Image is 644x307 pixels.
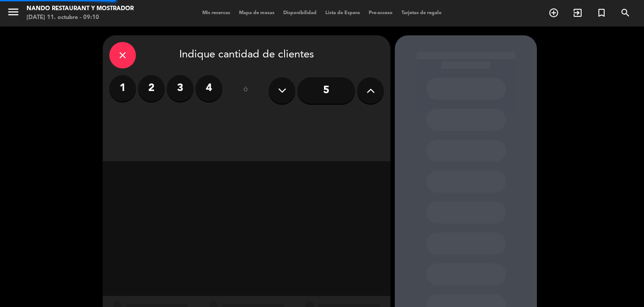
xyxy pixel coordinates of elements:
i: search [620,8,631,18]
div: Nando Restaurant y Mostrador [27,4,134,13]
label: 3 [167,75,193,102]
span: Lista de Espera [321,11,364,15]
div: Indique cantidad de clientes [109,42,384,68]
div: [DATE] 11. octubre - 09:10 [27,13,134,22]
i: close [117,50,128,61]
label: 4 [196,75,222,102]
span: Mis reservas [198,11,235,15]
span: Tarjetas de regalo [397,11,446,15]
button: menu [7,5,20,22]
span: Pre-acceso [364,11,397,15]
span: Mapa de mesas [235,11,279,15]
i: exit_to_app [572,8,583,18]
i: add_circle_outline [548,8,559,18]
label: 2 [138,75,165,102]
div: ó [231,75,260,106]
span: Disponibilidad [279,11,321,15]
i: turned_in_not [596,8,607,18]
label: 1 [109,75,136,102]
i: menu [7,5,20,19]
